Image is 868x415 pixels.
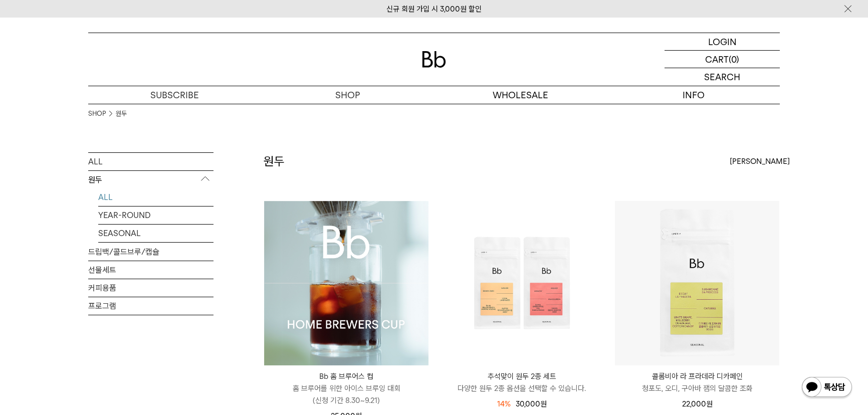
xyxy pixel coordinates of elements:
[615,382,779,394] p: 청포도, 오디, 구아바 잼의 달콤한 조화
[440,370,604,394] a: 추석맞이 원두 2종 세트 다양한 원두 2종 옵션을 선택할 수 있습니다.
[615,370,779,394] a: 콜롬비아 라 프라데라 디카페인 청포도, 오디, 구아바 잼의 달콤한 조화
[440,382,604,394] p: 다양한 원두 2종 옵션을 선택할 수 있습니다.
[682,399,713,408] span: 22,000
[88,153,213,170] a: ALL
[116,109,127,119] a: 원두
[440,201,604,365] img: 추석맞이 원두 2종 세트
[801,376,853,400] img: 카카오톡 채널 1:1 채팅 버튼
[434,86,607,104] p: WHOLESALE
[665,51,780,68] a: CART (0)
[88,297,213,315] a: 프로그램
[386,5,482,14] a: 신규 회원 가입 시 3,000원 할인
[98,188,213,206] a: ALL
[98,206,213,224] a: YEAR-ROUND
[88,109,106,119] a: SHOP
[88,243,213,261] a: 드립백/콜드브루/캡슐
[708,33,737,50] p: LOGIN
[264,153,285,170] h2: 원두
[88,171,213,189] p: 원두
[665,33,780,51] a: LOGIN
[261,86,434,104] a: SHOP
[516,399,547,408] span: 30,000
[607,86,780,104] p: INFO
[705,51,729,68] p: CART
[264,201,428,365] img: Bb 홈 브루어스 컵
[422,51,446,68] img: 로고
[88,279,213,297] a: 커피용품
[88,86,261,104] a: SUBSCRIBE
[264,370,428,406] a: Bb 홈 브루어스 컵 홈 브루어를 위한 아이스 브루잉 대회(신청 기간 8.30~9.21)
[729,51,739,68] p: (0)
[730,155,790,167] span: [PERSON_NAME]
[497,398,511,410] div: 14%
[98,225,213,242] a: SEASONAL
[540,399,547,408] span: 원
[706,399,713,408] span: 원
[264,370,428,382] p: Bb 홈 브루어스 컵
[440,370,604,382] p: 추석맞이 원두 2종 세트
[704,68,740,86] p: SEARCH
[88,261,213,279] a: 선물세트
[264,382,428,406] p: 홈 브루어를 위한 아이스 브루잉 대회 (신청 기간 8.30~9.21)
[615,370,779,382] p: 콜롬비아 라 프라데라 디카페인
[615,201,779,365] img: 콜롬비아 라 프라데라 디카페인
